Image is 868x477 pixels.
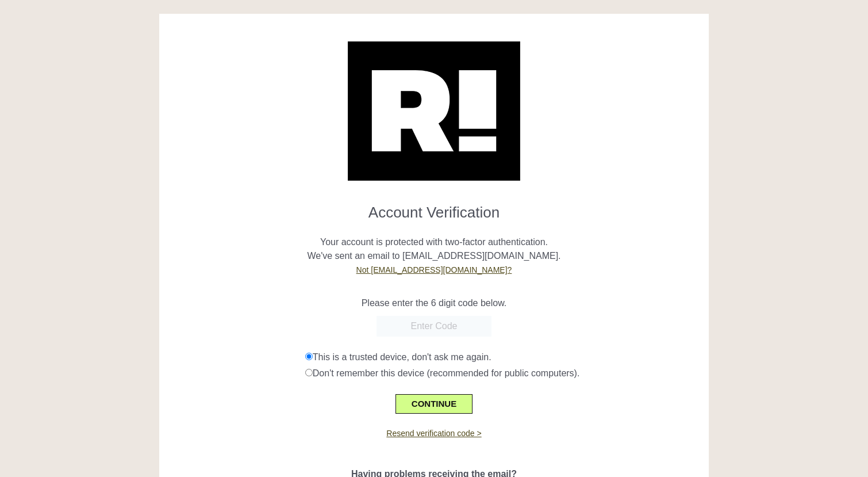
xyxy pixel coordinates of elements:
[348,41,520,181] img: Retention.com
[395,394,473,414] button: CONTINUE
[386,429,481,438] a: Resend verification code >
[305,367,700,380] div: Don't remember this device (recommended for public computers).
[377,316,491,337] input: Enter Code
[356,265,512,274] a: Not [EMAIL_ADDRESS][DOMAIN_NAME]?
[168,222,701,277] p: Your account is protected with two-factor authentication. We've sent an email to [EMAIL_ADDRESS][...
[305,350,700,364] div: This is a trusted device, don't ask me again.
[168,194,701,222] h1: Account Verification
[168,296,701,310] p: Please enter the 6 digit code below.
